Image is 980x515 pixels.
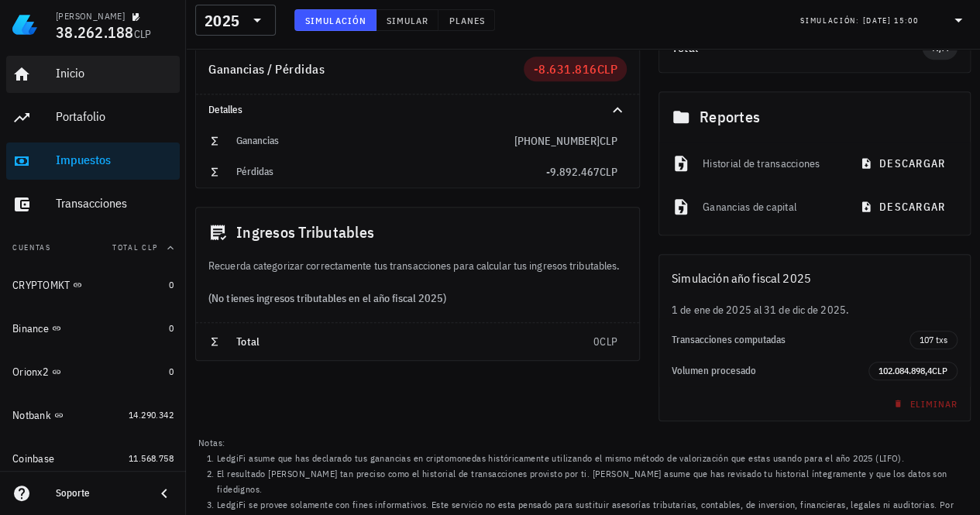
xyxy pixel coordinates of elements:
a: Inicio [6,56,180,93]
span: -9.892.467 [546,165,600,179]
button: descargar [851,149,958,177]
span: CLP [932,365,947,376]
span: CLP [600,134,617,148]
button: Simulación [294,9,377,31]
div: 2025 [195,5,276,36]
a: Impuestos [6,142,180,180]
li: El resultado [PERSON_NAME] tan preciso como el historial de transacciones provisto por ti. [PERSO... [217,466,968,497]
div: 2025 [205,13,239,29]
div: Ganancias [236,135,514,147]
span: 38.262.188 [56,22,134,43]
span: Ganancias / Pérdidas [208,61,325,77]
button: Eliminar [884,393,964,414]
span: CLP [597,61,617,77]
div: [DATE] 15:00 [862,13,918,29]
div: Detalles [196,94,639,125]
div: Pérdidas [236,166,546,178]
div: Impuestos [56,153,174,167]
div: Ganancias de capital [703,190,838,224]
span: Total [236,335,260,348]
div: Simulación: [800,10,862,30]
a: Transacciones [6,186,180,223]
button: descargar [851,193,958,221]
span: Planes [448,15,485,26]
li: LedgiFi asume que has declarado tus ganancias en criptomonedas históricamente utilizando el mismo... [217,451,968,466]
span: descargar [863,156,945,170]
div: Ingresos Tributables [196,208,639,257]
div: CRYPTOMKT [12,279,70,292]
div: 1 de ene de 2025 al 31 de dic de 2025. [659,301,970,318]
div: Soporte [56,487,143,500]
span: descargar [863,200,945,214]
button: CuentasTotal CLP [6,229,180,266]
div: Notbank [12,409,51,422]
a: Notbank 14.290.342 [6,397,180,434]
span: 0 [169,279,174,290]
div: Reportes [659,92,970,142]
span: 102.084.898,4 [879,365,932,376]
div: Volumen procesado [672,365,868,377]
div: Inicio [56,66,174,81]
span: 0 [169,322,174,334]
span: Eliminar [890,398,958,410]
div: Orionx2 [12,366,49,379]
div: Binance [12,322,49,335]
div: Transacciones computadas [672,334,910,346]
a: CRYPTOMKT 0 [6,266,180,304]
span: 107 txs [920,331,947,348]
a: Binance 0 [6,310,180,347]
button: Planes [438,9,495,31]
div: Transacciones [56,196,174,211]
div: Coinbase [12,452,54,465]
div: Historial de transacciones [703,146,838,180]
a: Orionx2 0 [6,353,180,390]
div: [PERSON_NAME] [56,10,125,22]
span: CLP [600,165,617,179]
a: Coinbase 11.568.758 [6,440,180,477]
span: 0 [169,366,174,377]
span: Simulación [304,15,366,26]
a: Portafolio [6,99,180,136]
span: CLP [134,27,152,41]
div: Recuerda categorizar correctamente tus transacciones para calcular tus ingresos tributables. [196,257,639,274]
img: LedgiFi [12,12,37,37]
div: Portafolio [56,109,174,124]
span: 14.290.342 [129,409,174,421]
span: 11.568.758 [129,452,174,464]
div: Simulación:[DATE] 15:00 [791,5,977,35]
div: Detalles [208,104,590,116]
div: Simulación año fiscal 2025 [659,255,970,301]
div: (No tienes ingresos tributables en el año fiscal 2025) [196,274,639,322]
span: 0 [593,335,600,348]
span: Total CLP [112,242,158,252]
span: -8.631.816 [533,61,597,77]
span: CLP [600,335,617,348]
button: Simular [377,9,439,31]
span: [PHONE_NUMBER] [514,134,600,148]
span: Simular [386,15,429,26]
